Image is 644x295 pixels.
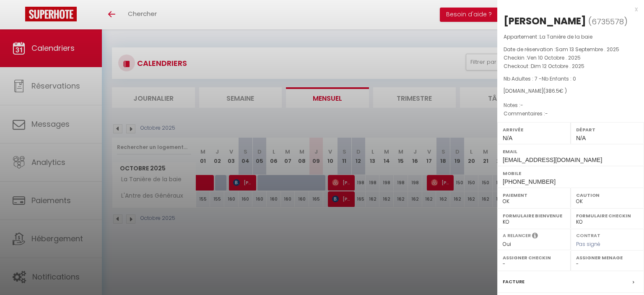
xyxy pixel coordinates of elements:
[503,277,525,286] label: Facture
[503,135,512,141] span: N/A
[576,240,600,248] span: Pas signé
[576,135,586,141] span: N/A
[503,178,556,185] span: [PHONE_NUMBER]
[504,45,638,54] p: Date de réservation :
[545,87,559,94] span: 386.5
[504,101,638,110] p: Notes :
[503,191,565,199] label: Paiement
[503,211,565,220] label: Formulaire Bienvenue
[576,125,639,134] label: Départ
[592,16,624,27] span: 6735578
[504,33,638,41] p: Appartement :
[532,232,538,241] i: Sélectionner OUI si vous souhaiter envoyer les séquences de messages post-checkout
[504,14,586,28] div: [PERSON_NAME]
[576,211,639,220] label: Formulaire Checkin
[576,232,600,238] label: Contrat
[503,253,565,262] label: Assigner Checkin
[503,157,602,163] span: [EMAIL_ADDRESS][DOMAIN_NAME]
[540,33,592,40] span: La Tanière de la baie
[503,232,531,239] label: A relancer
[504,87,638,95] div: [DOMAIN_NAME]
[543,87,567,94] span: ( € )
[556,46,619,53] span: Sam 13 Septembre . 2025
[542,75,576,82] span: Nb Enfants : 0
[504,110,638,118] p: Commentaires :
[576,253,639,262] label: Assigner Menage
[520,102,523,109] span: -
[504,75,576,82] span: Nb Adultes : 7 -
[545,110,548,117] span: -
[503,147,639,156] label: Email
[531,63,584,70] span: Dim 12 Octobre . 2025
[504,62,638,70] p: Checkout :
[527,54,581,61] span: Ven 10 Octobre . 2025
[503,169,639,178] label: Mobile
[588,16,628,27] span: ( )
[504,54,638,62] p: Checkin :
[497,4,638,14] div: x
[576,191,639,199] label: Caution
[503,125,565,134] label: Arrivée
